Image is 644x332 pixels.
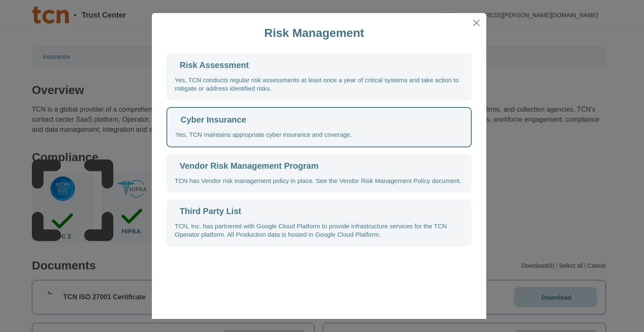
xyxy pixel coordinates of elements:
div: Yes, TCN maintains appropriate cyber insurance and coverage. [176,131,352,139]
div: Risk Assessment [180,61,249,69]
div: Vendor Risk Management Program [180,162,319,170]
div: Risk Management [264,27,364,39]
div: Third Party List [180,207,241,215]
div: TCN has Vendor risk management policy in place. See the Vendor Risk Management Policy document. [175,177,462,185]
div: Yes, TCN conducts regular risk assessments at least once a year of critical systems and take acti... [175,76,463,93]
button: Close [470,16,483,29]
div: Cyber Insurance [181,115,247,124]
div: TCN, Inc. has partnered with Google Cloud Platform to provide infrastructure services for the TCN... [175,222,463,239]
